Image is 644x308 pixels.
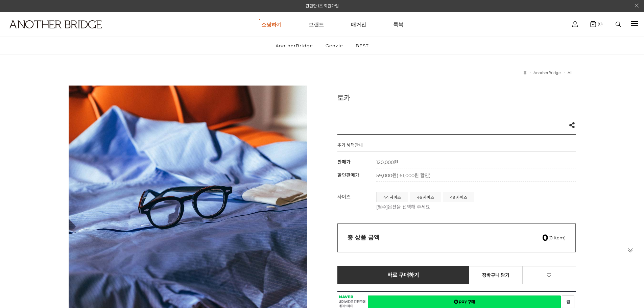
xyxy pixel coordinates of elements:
[533,70,561,75] a: AnotherBridge
[351,12,366,37] a: 매거진
[337,92,576,102] h3: 토카
[568,70,572,75] a: All
[350,37,374,54] a: BEST
[337,188,376,214] th: 사이즈
[376,203,572,210] p: [필수]
[306,3,339,8] a: 간편한 1초 회원가입
[542,232,548,243] em: 0
[337,172,359,178] span: 할인판매가
[469,266,523,284] a: 장바구니 담기
[309,12,324,37] a: 브랜드
[320,37,349,54] a: Genzie
[9,20,102,28] img: logo
[572,21,578,27] img: cart
[410,192,441,202] a: 46 사이즈
[616,22,621,27] img: search
[387,272,420,278] span: 바로 구매하기
[337,266,470,284] a: 바로 구매하기
[270,37,319,54] a: AnotherBridge
[376,159,398,165] strong: 120,000원
[590,21,603,27] a: (0)
[596,22,603,26] span: (0)
[393,12,403,37] a: 룩북
[388,204,430,210] span: 옵션을 선택해 주세요
[337,159,351,165] span: 판매가
[3,20,100,45] a: logo
[376,172,431,179] span: 59,000원
[377,192,408,202] a: 44 사이즈
[523,70,527,75] a: 홈
[368,295,561,308] a: 새창
[443,192,474,202] a: 49 사이즈
[397,172,431,179] span: ( 61,000원 할인)
[348,234,380,241] strong: 총 상품 금액
[590,21,596,27] img: cart
[542,235,566,240] span: (0 item)
[443,192,474,202] li: 49 사이즈
[337,142,363,151] h4: 추가 혜택안내
[562,295,574,308] a: 새창
[261,12,282,37] a: 쇼핑하기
